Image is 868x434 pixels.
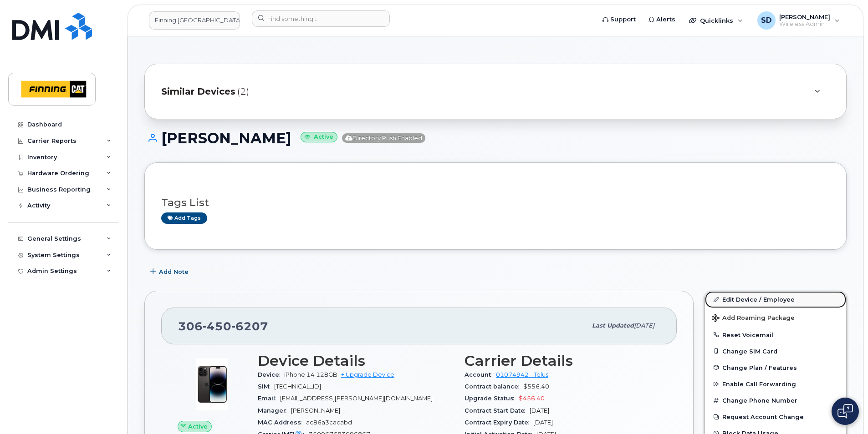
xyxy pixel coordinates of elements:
[258,353,454,369] h3: Device Details
[161,85,235,98] span: Similar Devices
[496,371,548,378] a: 01074942 - Telus
[705,327,846,343] button: Reset Voicemail
[705,291,846,308] a: Edit Device / Employee
[705,409,846,425] button: Request Account Change
[465,407,530,414] span: Contract Start Date
[203,319,231,333] span: 450
[237,85,249,98] span: (2)
[301,132,337,142] small: Active
[178,319,268,333] span: 306
[144,263,196,280] button: Add Note
[705,359,846,376] button: Change Plan / Features
[634,322,654,329] span: [DATE]
[722,364,797,371] span: Change Plan / Features
[185,357,240,412] img: image20231002-4137094-12l9yso.jpeg
[465,353,660,369] h3: Carrier Details
[712,314,795,323] span: Add Roaming Package
[592,322,634,329] span: Last updated
[519,395,545,402] span: $456.40
[291,407,340,414] span: [PERSON_NAME]
[258,419,306,426] span: MAC Address
[533,419,553,426] span: [DATE]
[258,383,274,390] span: SIM
[258,371,284,378] span: Device
[188,422,208,431] span: Active
[722,381,796,388] span: Enable Call Forwarding
[705,392,846,409] button: Change Phone Number
[705,343,846,359] button: Change SIM Card
[523,383,549,390] span: $556.40
[465,395,519,402] span: Upgrade Status
[530,407,549,414] span: [DATE]
[705,376,846,392] button: Enable Call Forwarding
[705,308,846,327] button: Add Roaming Package
[280,395,433,402] span: [EMAIL_ADDRESS][PERSON_NAME][DOMAIN_NAME]
[159,267,189,276] span: Add Note
[231,319,268,333] span: 6207
[465,371,496,378] span: Account
[342,133,425,143] span: Directory Push Enabled
[144,130,847,146] h1: [PERSON_NAME]
[341,371,394,378] a: + Upgrade Device
[274,383,321,390] span: [TECHNICAL_ID]
[306,419,352,426] span: ac86a3cacabd
[284,371,337,378] span: iPhone 14 128GB
[465,419,533,426] span: Contract Expiry Date
[837,404,853,419] img: Open chat
[161,197,830,208] h3: Tags List
[258,407,291,414] span: Manager
[465,383,523,390] span: Contract balance
[161,212,207,224] a: Add tags
[258,395,280,402] span: Email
